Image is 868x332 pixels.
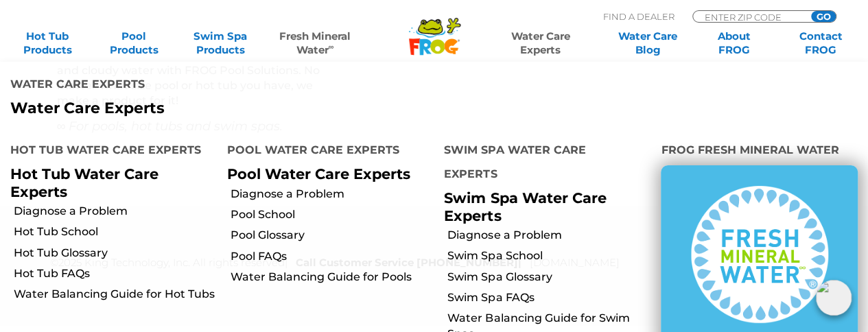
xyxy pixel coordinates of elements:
[227,138,423,165] h4: Pool Water Care Experts
[444,189,606,224] a: Swim Spa Water Care Experts
[603,10,675,23] p: Find A Dealer
[100,29,167,57] a: PoolProducts
[329,42,334,51] sup: ∞
[10,99,423,117] p: Water Care Experts
[447,270,650,285] a: Swim Spa Glossary
[10,138,207,165] h4: Hot Tub Water Care Experts
[701,29,768,57] a: AboutFROG
[14,287,217,302] a: Water Balancing Guide for Hot Tubs
[10,72,423,99] h4: Water Care Experts
[14,204,217,219] a: Diagnose a Problem
[811,11,836,22] input: GO
[10,165,159,200] a: Hot Tub Water Care Experts
[816,280,852,316] img: openIcon
[447,248,650,263] a: Swim Spa School
[14,29,81,57] a: Hot TubProducts
[231,228,434,243] a: Pool Glossary
[614,29,681,57] a: Water CareBlog
[231,207,434,222] a: Pool School
[231,249,434,264] a: Pool FAQs
[227,165,410,182] a: Pool Water Care Experts
[14,266,217,281] a: Hot Tub FAQs
[486,29,595,57] a: Water CareExperts
[787,29,854,57] a: ContactFROG
[447,290,650,305] a: Swim Spa FAQs
[444,138,640,189] h4: Swim Spa Water Care Experts
[447,228,650,243] a: Diagnose a Problem
[14,246,217,261] a: Hot Tub Glossary
[187,29,254,57] a: Swim SpaProducts
[231,270,434,285] a: Water Balancing Guide for Pools
[273,29,357,57] a: Fresh MineralWater∞
[703,11,796,23] input: Zip Code Form
[231,187,434,202] a: Diagnose a Problem
[661,138,857,165] h4: FROG Fresh Mineral Water
[14,224,217,239] a: Hot Tub School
